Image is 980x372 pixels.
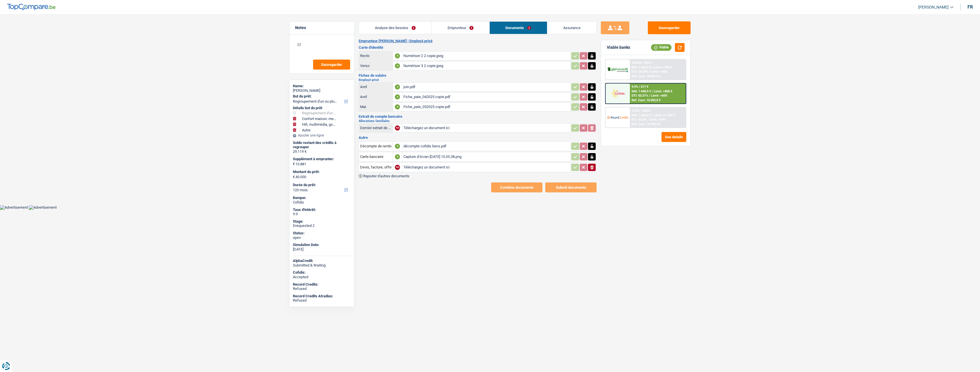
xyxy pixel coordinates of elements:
div: Dernier extrait de compte pour vos allocations familiales [360,126,391,130]
span: Limit: >1.183 € [654,113,675,117]
label: But du prêt: [293,94,350,99]
div: Ref. Cost: 18 447,8 € [632,74,661,78]
div: Avril [360,85,391,89]
div: juin.pdf [403,83,569,91]
div: Solde restant des crédits à regrouper [293,141,351,149]
label: Durée du prêt: [293,183,350,187]
div: Taux d'intérêt: [293,208,351,212]
span: Limit: <60% [651,70,667,74]
div: Status: [293,231,351,235]
div: A [395,144,400,149]
div: Numériser 3 2 copie.jpeg [403,62,569,70]
span: NAI: 1 266,9 € [632,66,651,69]
div: Viable banks [607,45,630,50]
img: TopCompare Logo [7,4,56,11]
div: Name: [293,84,351,88]
span: Sauvegarder [321,63,342,66]
div: décompte cofidis bens.pdf [403,142,569,151]
div: Ref. Cost: 15 709,4 € [632,122,661,126]
div: open [293,235,351,240]
div: Ajouter une ligne [293,133,351,137]
div: Submitted & Waiting [293,263,351,268]
div: 10.99% | 539 € [632,61,652,65]
button: Sauvegarder [648,21,691,34]
div: 9.45% | 508 € [632,109,650,113]
a: Analyse des besoins [359,22,431,34]
div: Accepted [293,275,351,279]
div: Fiche_paie_052025 copie.pdf [403,103,569,111]
div: Cofidis [293,200,351,205]
div: Numériser 2 2 copie.jpeg [403,52,569,60]
div: A [395,53,400,58]
div: Verso [360,64,391,68]
div: Ref. Cost: 16 503,8 € [632,98,661,102]
div: Refused [293,286,351,291]
span: / [649,70,650,74]
span: [PERSON_NAME] [918,5,949,10]
span: Rajouter d'autres documents [363,174,409,178]
img: Advertisement [29,205,57,210]
div: fr [967,4,973,10]
span: Limit: <65% [649,118,666,121]
h3: Fiches de salaire [359,74,597,77]
span: Limit: >750 € [654,66,672,69]
div: A [395,104,400,109]
button: Submit documents [545,182,597,192]
div: Capture d’écran [DATE] 10.05.38.png [403,153,569,161]
h2: Emprunteur [PERSON_NAME] | Employé privé [359,39,597,43]
div: Fiche_paie_042025 copie.pdf [403,93,569,101]
h3: Autre [359,136,597,139]
div: 29.119 € [293,149,351,154]
h3: Carte d'identité [359,46,597,49]
img: AlphaCredit [607,66,628,73]
span: / [649,94,650,97]
span: DTI: 42.6% [632,118,646,121]
div: [DATE] [293,247,351,252]
span: DTI: 50.31% [632,94,648,97]
a: Assurance [547,22,596,34]
button: Combine documents [491,182,542,192]
div: NA [395,165,400,170]
a: Emprunteur [432,22,489,34]
div: A [395,94,400,99]
div: NA [395,125,400,131]
h3: Extrait de compte bancaire [359,115,597,118]
span: / [652,113,653,117]
div: Cofidis: [293,270,351,275]
h2: Employé privé [359,78,597,82]
h5: Notes [295,25,348,30]
div: AlphaCredit: [293,259,351,263]
div: A [395,63,400,68]
div: Simulation Date: [293,243,351,247]
button: Sauvegarder [313,60,350,70]
div: Drequested 2 [293,223,351,228]
span: NAI: 1 448,9 € [632,90,651,93]
div: Record Credits: [293,282,351,287]
span: / [652,90,653,93]
div: A [395,154,400,159]
span: Limit: <60% [651,94,667,97]
span: NAI: 1 964,4 € [632,113,651,117]
div: Banque: [293,196,351,200]
span: € [293,175,295,179]
div: 9.9 [293,212,351,216]
button: See details [661,132,686,142]
div: Détails but du prêt [293,106,351,110]
span: € [293,162,295,166]
span: DTI: 54.03% [632,70,648,74]
span: Limit: >800 € [654,90,672,93]
div: Refused [293,298,351,303]
label: Supplément à emprunter: [293,157,350,161]
div: Viable [651,44,671,50]
div: [PERSON_NAME] [293,88,351,93]
div: A [395,84,400,90]
div: Recto [360,54,391,58]
a: Documents [490,22,547,34]
span: / [652,66,653,69]
div: Avril [360,95,391,99]
button: Rajouter d'autres documents [359,174,409,178]
div: 9.9% | 517 € [632,85,648,89]
h2: Allocations familiales [359,119,597,123]
img: Record Credits [607,112,628,123]
img: Cofidis [607,88,628,99]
